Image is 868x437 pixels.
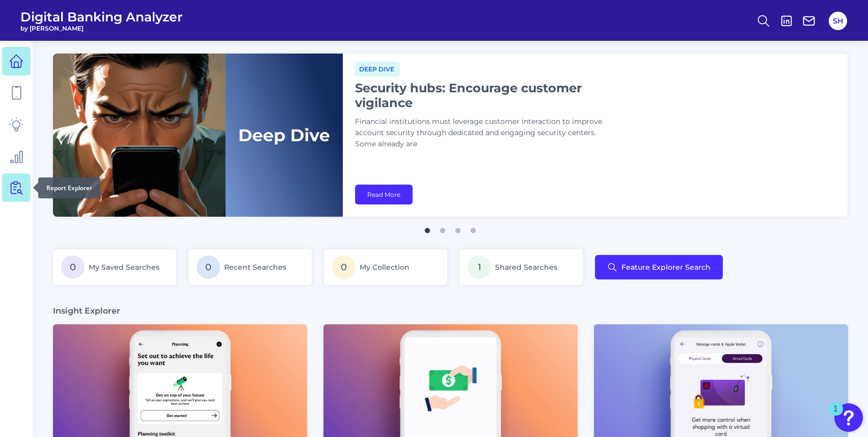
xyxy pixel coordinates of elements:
[53,249,176,285] a: 0My Saved Searches
[360,263,410,272] span: My Collection
[89,263,159,272] span: My Saved Searches
[453,223,463,233] button: 3
[468,223,478,233] button: 4
[459,249,583,285] a: 1Shared Searches
[355,64,400,73] a: Deep dive
[422,223,432,233] button: 1
[53,54,343,217] img: bannerImg
[38,177,100,198] div: Report Explorer
[829,12,847,30] button: SH
[20,24,183,32] span: by [PERSON_NAME]
[468,255,491,279] span: 1
[355,185,413,204] a: Read More
[197,255,220,279] span: 0
[332,255,356,279] span: 0
[20,9,183,24] span: Digital Banking Analyzer
[834,403,863,432] button: Open Resource Center, 1 new notification
[495,263,557,272] span: Shared Searches
[595,255,723,279] button: Feature Explorer Search
[61,255,85,279] span: 0
[224,263,286,272] span: Recent Searches
[438,223,448,233] button: 2
[355,116,610,150] p: Financial institutions must leverage customer interaction to improve account security through ded...
[621,263,711,271] span: Feature Explorer Search
[833,409,838,422] div: 1
[188,249,312,285] a: 0Recent Searches
[324,249,447,285] a: 0My Collection
[355,81,610,110] h1: Security hubs: Encourage customer vigilance
[53,305,120,316] h3: Insight Explorer
[355,62,400,76] span: Deep dive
